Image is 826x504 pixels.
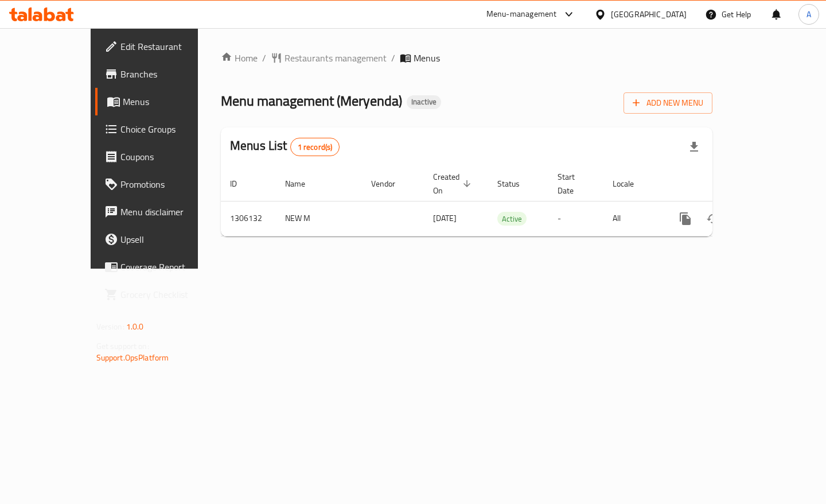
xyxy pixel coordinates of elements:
span: A [806,8,811,21]
div: Total records count [290,138,340,156]
span: 1 record(s) [291,142,340,153]
span: Menus [123,95,219,108]
nav: breadcrumb [221,51,712,65]
a: Choice Groups [95,115,228,143]
div: Active [497,212,527,226]
div: Export file [680,133,708,161]
span: Get support on: [96,339,149,354]
a: Restaurants management [271,51,387,65]
a: Upsell [95,226,228,253]
a: Coverage Report [95,253,228,281]
th: Actions [663,166,791,201]
span: 1.0.0 [126,319,144,334]
a: Grocery Checklist [95,281,228,308]
button: Change Status [699,205,727,232]
span: Restaurants management [285,51,387,65]
span: Coupons [120,150,219,164]
span: Upsell [120,232,219,246]
table: enhanced table [221,166,791,237]
td: 1306132 [221,201,276,236]
h2: Menus List [230,137,340,156]
span: Coverage Report [120,260,219,274]
span: [DATE] [433,211,457,226]
span: Version: [96,319,124,334]
span: Menu management ( Meryenda ) [221,88,402,114]
td: - [548,201,603,236]
button: Add New Menu [624,92,712,114]
span: Menus [414,51,440,65]
span: Created On [433,170,474,197]
a: Edit Restaurant [95,33,228,60]
span: Locale [613,177,649,191]
a: Menus [95,88,228,115]
span: Active [497,212,527,226]
span: Vendor [371,177,410,191]
a: Menu disclaimer [95,198,228,226]
li: / [391,51,395,65]
span: Edit Restaurant [120,40,219,53]
span: Add New Menu [633,96,703,110]
span: ID [230,177,252,191]
li: / [262,51,266,65]
span: Branches [120,67,219,81]
td: All [603,201,663,236]
span: Status [497,177,535,191]
a: Coupons [95,143,228,170]
span: Promotions [120,177,219,191]
span: Name [285,177,320,191]
span: Grocery Checklist [120,288,219,301]
a: Support.OpsPlatform [96,350,169,365]
span: Choice Groups [120,122,219,136]
div: [GEOGRAPHIC_DATA] [611,8,687,21]
div: Inactive [407,95,441,109]
span: Inactive [407,97,441,107]
a: Promotions [95,170,228,198]
td: NEW M [276,201,362,236]
a: Home [221,51,258,65]
div: Menu-management [486,7,557,21]
span: Start Date [558,170,590,197]
span: Menu disclaimer [120,205,219,219]
a: Branches [95,60,228,88]
button: more [672,205,699,232]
